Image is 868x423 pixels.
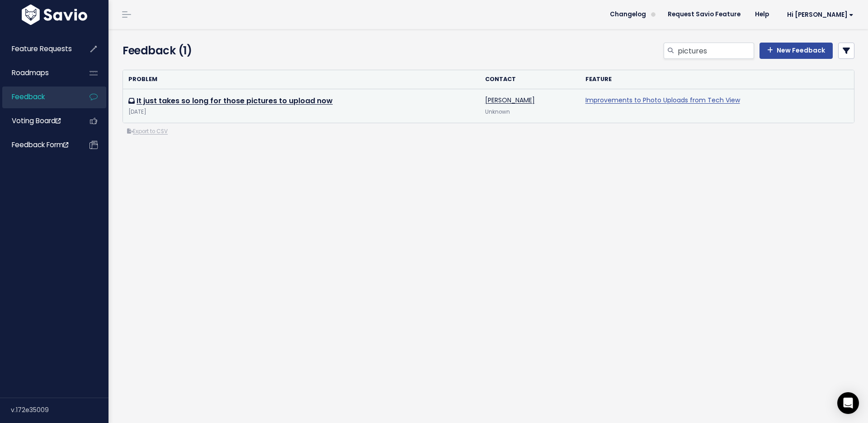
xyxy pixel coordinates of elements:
div: Open Intercom Messenger [837,392,859,414]
span: Hi [PERSON_NAME] [787,11,854,18]
a: Feedback [2,87,75,107]
a: Hi [PERSON_NAME] [776,8,861,22]
a: Improvements to Photo Uploads from Tech View [585,96,740,105]
span: Voting Board [12,116,61,125]
span: Feedback [12,92,45,101]
img: logo-white.9d6f32f41409.svg [19,5,90,25]
a: Feedback form [2,135,75,155]
a: [PERSON_NAME] [485,96,535,105]
th: Contact [480,70,580,89]
span: Roadmaps [12,68,49,77]
a: New Feedback [759,43,833,59]
div: v.172e35009 [11,398,108,422]
th: Problem [123,70,480,89]
th: Feature [580,70,854,89]
a: Feature Requests [2,38,75,59]
div: [DATE] [128,107,474,117]
a: Voting Board [2,111,75,131]
a: Roadmaps [2,62,75,83]
a: Help [748,8,776,21]
a: Export to CSV [127,128,168,135]
a: It just takes so long for those pictures to upload now [137,96,333,106]
span: Feedback form [12,140,68,149]
input: Search feedback... [677,43,754,59]
span: Feature Requests [12,44,72,53]
a: Request Savio Feature [660,8,748,21]
span: Changelog [610,11,646,18]
h4: Feedback (1) [123,43,358,59]
span: Unknown [485,108,510,115]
